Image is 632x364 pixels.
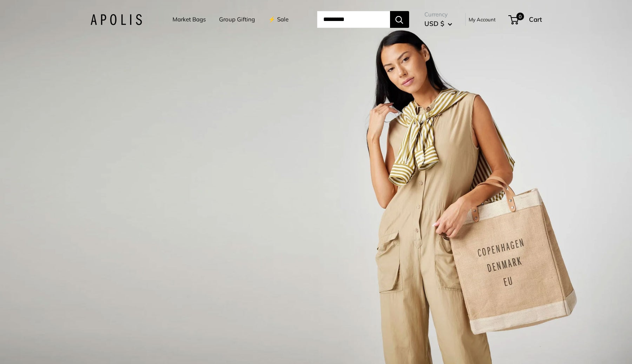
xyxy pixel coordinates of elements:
[424,9,452,20] span: Currency
[509,13,542,26] a: 0 Cart
[529,15,542,23] span: Cart
[424,18,452,30] button: USD $
[424,19,444,27] span: USD $
[268,14,289,25] a: ⚡️ Sale
[317,11,390,28] input: Search...
[90,14,142,25] img: Apolis
[390,11,409,28] button: Search
[173,14,206,25] a: Market Bags
[469,15,496,24] a: My Account
[219,14,255,25] a: Group Gifting
[516,13,524,20] span: 0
